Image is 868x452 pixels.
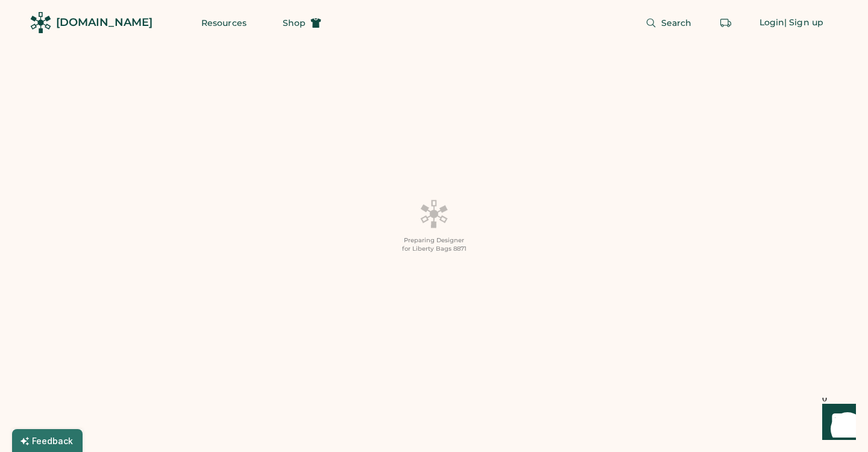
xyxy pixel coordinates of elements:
button: Retrieve an order [714,11,738,35]
button: Shop [268,11,336,35]
button: Search [631,11,706,35]
button: Resources [187,11,261,35]
div: [DOMAIN_NAME] [56,15,153,30]
iframe: Front Chat [811,398,863,450]
div: Preparing Designer for Liberty Bags 8871 [402,236,467,253]
span: Search [661,19,692,27]
div: | Sign up [784,17,823,29]
span: Shop [283,19,306,27]
img: Rendered Logo - Screens [30,12,51,33]
img: Platens-Black-Loader-Spin-rich%20black.webp [420,199,448,229]
div: Login [759,17,785,29]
